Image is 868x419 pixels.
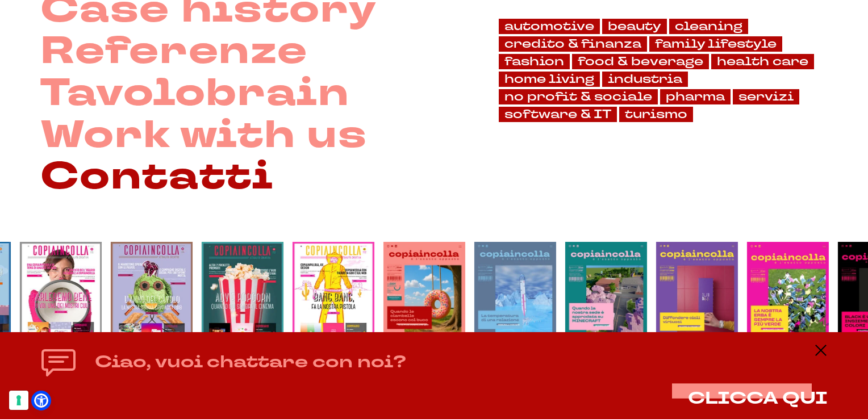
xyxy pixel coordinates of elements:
[602,72,688,87] a: industria
[733,89,799,104] a: servizi
[40,31,307,73] a: Referenze
[202,242,283,363] img: copertina numero 2
[34,393,48,408] a: Open Accessibility Menu
[572,54,709,69] a: food & beverage
[649,36,782,52] a: family lifestyle
[9,391,28,410] button: Le tue preferenze relative al consenso per le tecnologie di tracciamento
[669,19,748,34] a: cleaning
[40,156,273,198] a: Contatti
[747,242,829,363] img: copertina numero 35
[499,107,617,122] a: software & IT
[499,54,570,69] a: fashion
[499,72,600,87] a: home living
[111,242,193,363] img: copertina numero 3
[688,387,828,410] span: CLICCA QUI
[660,89,731,104] a: pharma
[40,115,367,157] a: Work with us
[688,389,828,408] button: CLICCA QUI
[565,242,647,363] img: copertina numero 37
[383,242,465,363] img: copertina numero 39
[656,242,738,363] img: copertina numero 36
[499,89,658,104] a: no profit & sociale
[619,107,693,122] a: turismo
[474,242,556,363] img: copertina numero 38
[293,242,374,363] img: copertina numero 11
[602,19,667,34] a: beauty
[40,73,349,115] a: Tavolobrain
[499,36,647,52] a: credito & finanza
[20,242,102,363] img: copertina numero 4
[95,349,406,375] h4: Ciao, vuoi chattare con noi?
[499,19,600,34] a: automotive
[711,54,814,69] a: health care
